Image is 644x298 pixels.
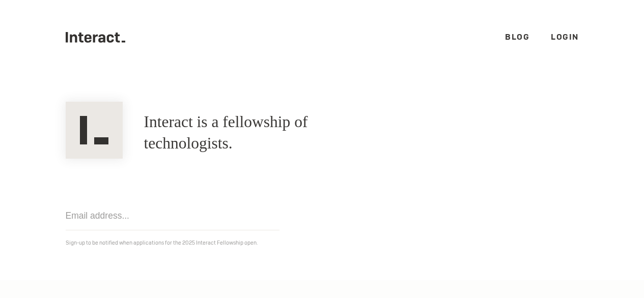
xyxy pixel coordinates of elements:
[144,111,385,154] h1: Interact is a fellowship of technologists.
[66,201,279,230] input: Email address...
[551,32,579,42] a: Login
[505,32,529,42] a: Blog
[66,237,579,248] p: Sign-up to be notified when applications for the 2025 Interact Fellowship open.
[66,102,123,159] img: Interact Logo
